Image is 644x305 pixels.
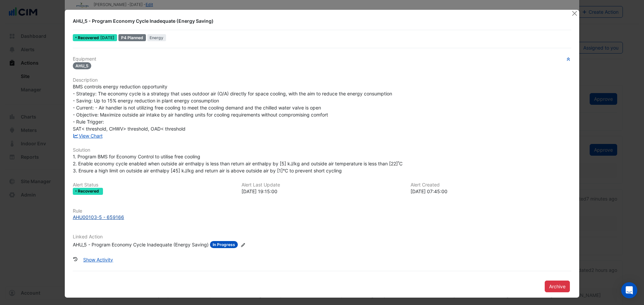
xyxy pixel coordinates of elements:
h6: Alert Created [411,182,571,188]
button: Show Activity [79,254,117,265]
span: Energy [147,34,166,41]
h6: Alert Status [73,182,233,188]
span: Recovered [78,189,100,193]
span: In Progress [210,241,238,248]
h6: Description [73,77,571,83]
h6: Rule [73,208,571,214]
a: AHU00103-5 - 659166 [73,214,571,221]
h6: Equipment [73,56,571,62]
span: Sat 07-Jun-2025 19:15 AEST [100,35,114,40]
a: View Chart [73,133,103,139]
div: P4 Planned [118,34,146,41]
h6: Linked Action [73,234,571,240]
div: [DATE] 07:45:00 [411,188,571,195]
button: Archive [545,281,570,292]
span: BMS controls energy reduction opportunity - Strategy: The economy cycle is a strategy that uses o... [73,84,392,132]
span: Recovered [78,36,100,40]
div: [DATE] 19:15:00 [241,188,402,195]
span: 1. Program BMS for Economy Control to utilise free cooling 2. Enable economy cycle enabled when o... [73,154,402,173]
div: AHU_5 - Program Economy Cycle Inadequate (Energy Saving) [73,18,563,24]
div: AHU_5 - Program Economy Cycle Inadequate (Energy Saving) [73,241,209,248]
button: Close [571,10,578,17]
div: Open Intercom Messenger [621,282,637,298]
h6: Alert Last Update [241,182,402,188]
fa-icon: Edit Linked Action [240,242,246,247]
span: AHU_5 [73,62,91,69]
h6: Solution [73,147,571,153]
div: AHU00103-5 - 659166 [73,214,124,221]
